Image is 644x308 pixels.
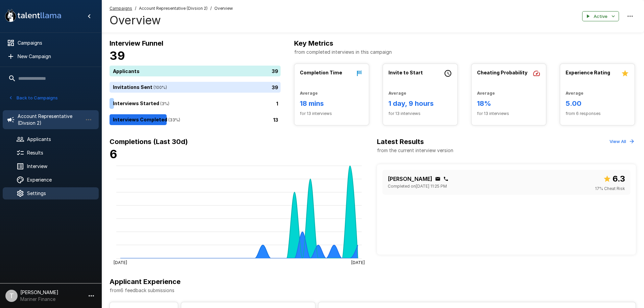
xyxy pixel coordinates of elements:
[477,91,495,96] b: Average
[294,49,636,55] p: from completed interviews in this campaign
[388,70,423,75] b: Invite to Start
[139,5,208,12] span: Account Representative (Divsion 2)
[300,110,363,117] span: for 13 interviews
[566,98,629,109] h6: 5.00
[110,147,117,161] b: 6
[388,175,432,183] p: [PERSON_NAME]
[477,70,527,75] b: Cheating Probability
[273,116,278,123] p: 13
[608,136,636,147] button: View All
[351,260,365,265] tspan: [DATE]
[272,68,278,75] p: 39
[566,70,610,75] b: Experience Rating
[388,98,452,109] h6: 1 day, 9 hours
[388,183,447,190] span: Completed on [DATE] 11:25 PM
[300,91,318,96] b: Average
[210,5,212,12] span: /
[110,6,132,11] u: Campaigns
[603,172,625,185] span: Overall score out of 10
[110,13,233,27] h4: Overview
[477,110,541,117] span: for 13 interviews
[388,91,406,96] b: Average
[110,287,636,294] p: from 6 feedback submissions
[377,138,424,146] b: Latest Results
[294,39,333,47] b: Key Metrics
[443,176,449,182] div: Click to copy
[300,98,363,109] h6: 18 mins
[276,100,278,107] p: 1
[477,98,541,109] h6: 18%
[595,185,625,192] span: 17 % Cheat Risk
[214,5,233,12] span: Overview
[272,84,278,91] p: 39
[435,176,440,182] div: Click to copy
[110,49,125,63] b: 39
[110,278,181,286] b: Applicant Experience
[613,174,625,184] b: 6.3
[582,11,619,22] button: Active
[566,110,629,117] span: from 6 responses
[110,39,163,47] b: Interview Funnel
[114,260,127,265] tspan: [DATE]
[377,147,453,154] p: from the current interview version
[300,70,342,75] b: Completion Time
[110,138,188,146] b: Completions (Last 30d)
[388,110,452,117] span: for 13 interviews
[135,5,136,12] span: /
[566,91,583,96] b: Average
